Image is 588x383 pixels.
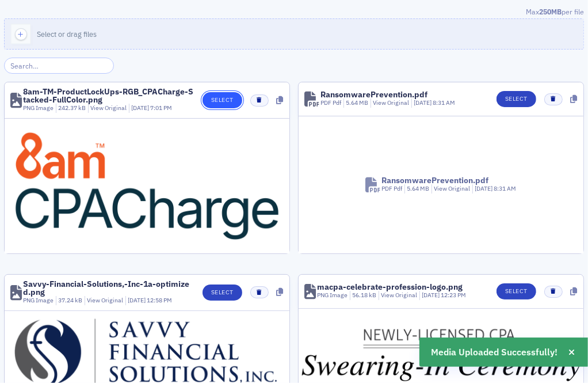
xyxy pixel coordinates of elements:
[56,104,86,113] div: 242.37 kB
[320,98,341,108] div: PDF Pdf
[317,283,463,291] div: macpa-celebrate-profession-logo.png
[433,98,455,107] span: 8:31 AM
[23,104,54,113] div: PNG Image
[87,296,123,304] a: View Original
[4,18,584,50] button: Select or drag files
[441,291,466,299] span: 12:23 PM
[4,58,114,74] input: Search…
[434,184,470,192] a: View Original
[432,346,558,359] span: Media Uploaded Successfully!
[23,296,54,305] div: PNG Image
[131,104,150,112] span: [DATE]
[37,29,97,39] span: Select or drag files
[494,184,516,192] span: 8:31 AM
[128,296,147,304] span: [DATE]
[404,184,430,194] div: 5.64 MB
[317,291,348,300] div: PNG Image
[90,104,127,112] a: View Original
[414,98,433,107] span: [DATE]
[475,184,494,192] span: [DATE]
[381,291,417,299] a: View Original
[350,291,377,300] div: 56.18 kB
[4,6,584,19] div: Max per file
[150,104,172,112] span: 7:01 PM
[373,98,409,107] a: View Original
[381,176,488,184] div: RansomwarePrevention.pdf
[56,296,83,305] div: 37.24 kB
[343,98,369,108] div: 5.64 MB
[497,283,536,299] button: Select
[23,280,194,296] div: Savvy-Financial-Solutions,-Inc-1a-optimized.png
[203,92,242,108] button: Select
[381,184,402,194] div: PDF Pdf
[497,91,536,107] button: Select
[203,285,242,301] button: Select
[422,291,441,299] span: [DATE]
[147,296,172,304] span: 12:58 PM
[539,7,562,16] span: 250MB
[23,88,194,104] div: 8am-TM-ProductLockUps-RGB_CPACharge-Stacked-FullColor.png
[320,90,427,98] div: RansomwarePrevention.pdf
